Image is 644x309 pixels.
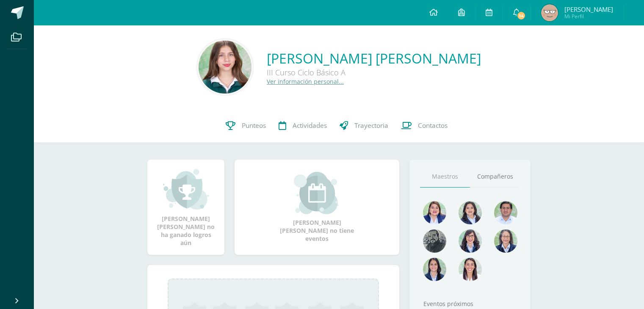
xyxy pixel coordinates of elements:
[267,77,344,86] a: Ver información personal...
[275,172,359,243] div: [PERSON_NAME] [PERSON_NAME] no tiene eventos
[541,4,558,21] img: a2f95568c6cbeebfa5626709a5edd4e5.png
[420,300,520,308] div: Eventos próximos
[267,49,481,67] a: [PERSON_NAME] [PERSON_NAME]
[459,258,482,281] img: 38d188cc98c34aa903096de2d1c9671e.png
[294,172,340,214] img: event_small.png
[156,168,216,247] div: [PERSON_NAME] [PERSON_NAME] no ha ganado logros aún
[459,229,482,253] img: b1da893d1b21f2b9f45fcdf5240f8abd.png
[494,229,517,253] img: 68491b968eaf45af92dd3338bd9092c6.png
[354,121,388,130] span: Trayectoria
[163,168,209,210] img: achievement_small.png
[395,109,454,143] a: Contactos
[272,109,333,143] a: Actividades
[494,201,517,224] img: 1e7bfa517bf798cc96a9d855bf172288.png
[517,11,526,20] span: 14
[199,41,252,94] img: 982e4ed1c670a81b177b0aaecd96636d.png
[459,201,482,224] img: 45e5189d4be9c73150df86acb3c68ab9.png
[564,13,613,20] span: Mi Perfil
[293,121,327,130] span: Actividades
[267,67,481,77] div: III Curso Ciclo Básico A
[219,109,272,143] a: Punteos
[423,229,446,253] img: 4179e05c207095638826b52d0d6e7b97.png
[333,109,395,143] a: Trayectoria
[423,201,446,224] img: 135afc2e3c36cc19cf7f4a6ffd4441d1.png
[564,5,613,14] span: [PERSON_NAME]
[470,166,520,188] a: Compañeros
[418,121,448,130] span: Contactos
[242,121,266,130] span: Punteos
[420,166,470,188] a: Maestros
[423,258,446,281] img: d4e0c534ae446c0d00535d3bb96704e9.png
